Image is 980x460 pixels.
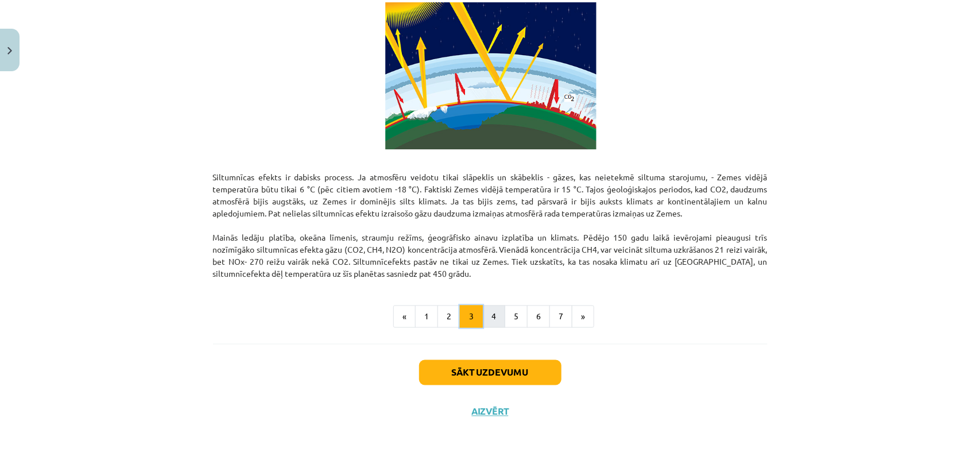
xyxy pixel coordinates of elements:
[572,306,594,328] button: »
[415,306,438,328] button: 1
[505,306,528,328] button: 5
[549,306,572,328] button: 7
[437,306,460,328] button: 2
[482,306,505,328] button: 4
[393,306,416,328] button: «
[527,306,550,328] button: 6
[213,306,768,328] nav: Page navigation example
[460,306,483,328] button: 3
[419,360,561,385] button: Sākt uzdevumu
[468,406,512,418] button: Aizvērt
[7,47,12,55] img: icon-close-lesson-0947bae3869378f0d4975bcd49f059093ad1ed9edebbc8119c70593378902aed.svg
[213,159,768,280] p: Siltumnīcas efekts ir dabisks process. Ja atmosfēru veidotu tikai slāpeklis un skābeklis - gāzes,...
